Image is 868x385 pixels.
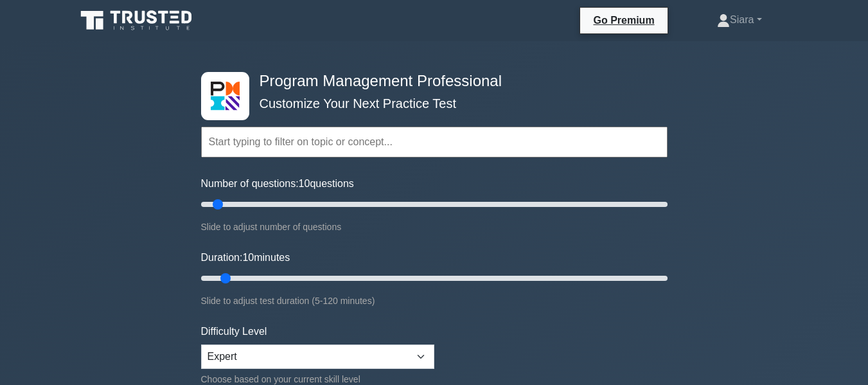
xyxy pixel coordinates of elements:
[201,293,668,309] div: Slide to adjust test duration (5-120 minutes)
[299,178,310,189] span: 10
[254,72,605,91] h4: Program Management Professional
[201,127,668,157] input: Start typing to filter on topic or concept...
[201,324,267,339] label: Difficulty Level
[201,219,668,235] div: Slide to adjust number of questions
[242,252,254,263] span: 10
[686,7,792,33] a: Siara
[201,250,290,265] label: Duration: minutes
[201,176,354,192] label: Number of questions: questions
[585,12,662,28] a: Go Premium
